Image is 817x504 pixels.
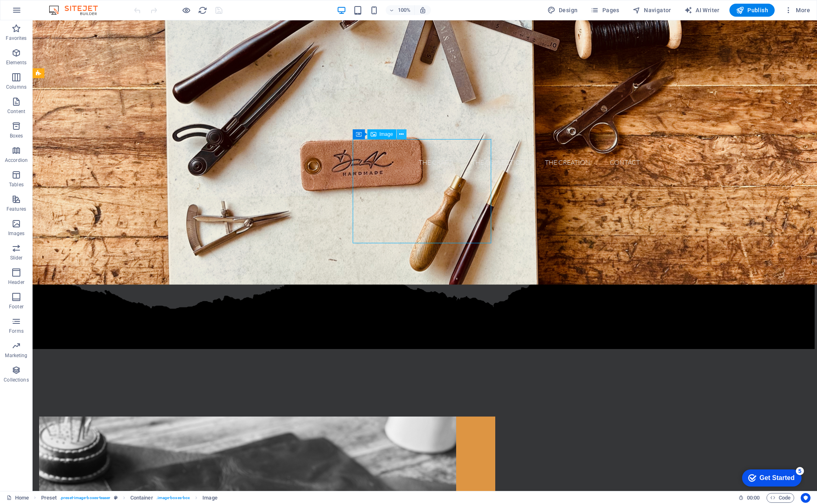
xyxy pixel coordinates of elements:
[41,493,217,503] nav: breadcrumb
[684,6,720,14] span: AI Writer
[60,493,110,503] span: . preset-image-boxes-teaser
[60,2,68,10] div: 5
[770,493,791,503] span: Code
[547,6,578,14] span: Design
[544,4,581,17] button: Design
[633,6,671,14] span: Navigator
[736,6,768,14] span: Publish
[7,108,25,115] p: Content
[419,7,426,14] i: On resize automatically adjust zoom level to fit chosen device.
[591,6,619,14] span: Pages
[7,493,29,503] a: Click to cancel selection. Double-click to open Pages
[181,5,191,15] button: Click here to leave preview mode and continue editing
[386,5,415,15] button: 100%
[130,493,153,503] span: Click to select. Double-click to edit
[380,132,393,137] span: Image
[801,493,810,503] button: Usercentrics
[4,377,29,383] p: Collections
[24,9,59,16] div: Get Started
[681,4,723,17] button: AI Writer
[10,133,23,139] p: Boxes
[5,352,27,359] p: Marketing
[41,493,57,503] span: Click to select. Double-click to edit
[47,5,108,15] img: Editor Logo
[202,493,217,503] span: Click to select. Double-click to edit
[198,6,207,15] i: Reload page
[9,303,24,310] p: Footer
[9,181,24,188] p: Tables
[198,5,207,15] button: reload
[766,493,794,503] button: Code
[784,6,810,14] span: More
[398,5,411,15] h6: 100%
[5,157,28,164] p: Accordion
[8,279,24,286] p: Header
[587,4,622,17] button: Pages
[729,4,775,17] button: Publish
[753,495,754,501] span: :
[156,493,190,503] span: . image-boxes-box
[6,84,26,90] p: Columns
[6,4,66,21] div: Get Started 5 items remaining, 0% complete
[629,4,674,17] button: Navigator
[781,4,813,17] button: More
[738,493,760,503] h6: Session time
[10,255,23,261] p: Slider
[6,59,27,66] p: Elements
[747,493,760,503] span: 00 00
[7,206,26,212] p: Features
[544,4,581,17] div: Design (Ctrl+Alt+Y)
[114,495,118,500] i: This element is a customizable preset
[6,35,26,41] p: Favorites
[9,328,24,334] p: Forms
[8,230,25,237] p: Images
